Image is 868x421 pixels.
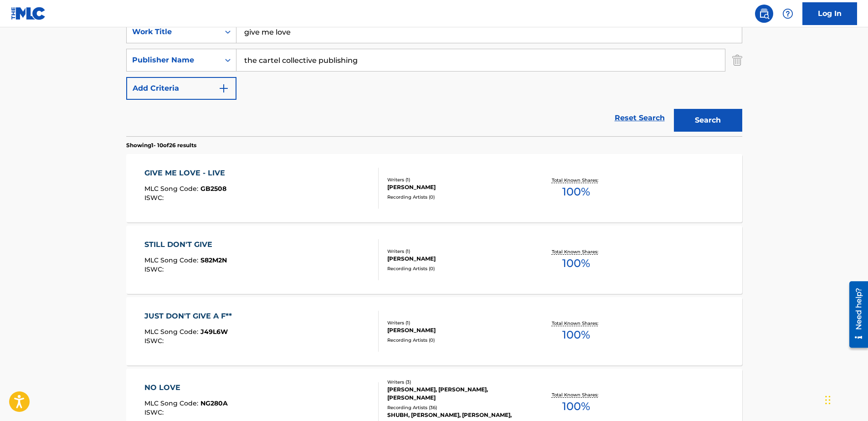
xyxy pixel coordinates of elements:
a: GIVE ME LOVE - LIVEMLC Song Code:GB2508ISWC:Writers (1)[PERSON_NAME]Recording Artists (0)Total Kn... [126,154,742,222]
span: MLC Song Code : [144,399,200,407]
div: [PERSON_NAME] [387,255,525,263]
div: Recording Artists ( 36 ) [387,404,525,411]
span: 100 % [562,327,590,343]
div: Writers ( 1 ) [387,248,525,255]
span: MLC Song Code : [144,328,200,336]
a: Log In [802,2,857,25]
div: NO LOVE [144,382,228,393]
iframe: Resource Center [842,278,868,351]
a: STILL DON'T GIVEMLC Song Code:S82M2NISWC:Writers (1)[PERSON_NAME]Recording Artists (0)Total Known... [126,226,742,294]
div: Writers ( 3 ) [387,379,525,385]
div: Help [779,5,797,23]
span: 100 % [562,184,590,200]
span: MLC Song Code : [144,256,200,264]
div: Work Title [132,26,214,37]
p: Total Known Shares: [552,391,601,398]
div: Writers ( 1 ) [387,176,525,183]
span: MLC Song Code : [144,185,200,193]
span: ISWC : [144,337,166,345]
div: [PERSON_NAME], [PERSON_NAME], [PERSON_NAME] [387,385,525,402]
p: Total Known Shares: [552,320,601,327]
span: ISWC : [144,408,166,416]
span: S82M2N [200,256,227,264]
a: Public Search [755,5,773,23]
span: 100 % [562,255,590,272]
div: Drag [825,386,831,414]
a: JUST DON'T GIVE A F**MLC Song Code:J49L6WISWC:Writers (1)[PERSON_NAME]Recording Artists (0)Total ... [126,297,742,365]
img: MLC Logo [11,7,46,20]
img: help [782,8,793,19]
div: STILL DON'T GIVE [144,239,227,250]
iframe: Chat Widget [822,377,868,421]
div: Publisher Name [132,55,214,66]
span: NG280A [200,399,228,407]
div: Recording Artists ( 0 ) [387,337,525,344]
div: [PERSON_NAME] [387,183,525,191]
div: JUST DON'T GIVE A F** [144,311,236,322]
div: Recording Artists ( 0 ) [387,194,525,200]
button: Add Criteria [126,77,236,100]
p: Total Known Shares: [552,177,601,184]
p: Total Known Shares: [552,248,601,255]
span: 100 % [562,398,590,415]
div: Writers ( 1 ) [387,319,525,326]
button: Search [674,109,742,132]
span: J49L6W [200,328,228,336]
a: Reset Search [610,108,669,128]
div: [PERSON_NAME] [387,326,525,334]
img: search [759,8,770,19]
form: Search Form [126,21,742,136]
img: Delete Criterion [732,49,742,72]
span: GB2508 [200,185,226,193]
div: Recording Artists ( 0 ) [387,265,525,272]
span: ISWC : [144,265,166,273]
span: ISWC : [144,194,166,202]
div: GIVE ME LOVE - LIVE [144,168,230,179]
p: Showing 1 - 10 of 26 results [126,141,196,149]
img: 9d2ae6d4665cec9f34b9.svg [218,83,229,94]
